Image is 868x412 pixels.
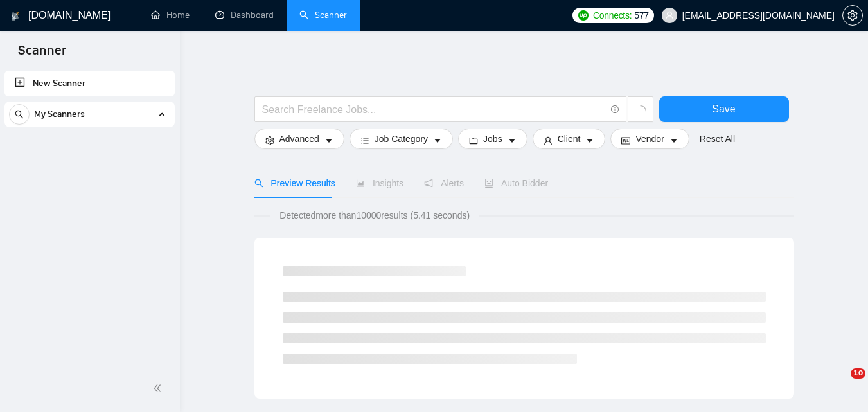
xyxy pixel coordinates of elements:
span: My Scanners [34,102,85,127]
span: 10 [851,368,865,379]
button: barsJob Categorycaret-down [350,129,453,149]
span: Auto Bidder [484,178,548,188]
li: My Scanners [4,102,175,132]
span: caret-down [669,136,678,145]
span: bars [360,136,369,145]
span: Detected more than 10000 results (5.41 seconds) [270,208,479,222]
span: caret-down [324,136,333,145]
span: Vendor [635,132,664,146]
span: Connects: [593,8,632,22]
button: settingAdvancedcaret-down [254,129,344,149]
span: Save [712,101,735,117]
span: user [544,136,553,145]
img: logo [11,6,20,26]
a: searchScanner [299,10,347,21]
li: New Scanner [4,71,175,96]
span: search [10,110,29,119]
button: userClientcaret-down [533,129,606,149]
span: Jobs [483,132,502,146]
iframe: Intercom live chat [824,368,855,399]
span: Job Category [375,132,428,146]
a: New Scanner [15,71,164,96]
button: Save [659,96,789,122]
span: Advanced [279,132,319,146]
span: double-left [153,382,166,395]
a: setting [842,10,863,21]
span: Scanner [8,41,76,68]
button: setting [842,5,863,26]
span: caret-down [508,136,517,145]
span: area-chart [356,179,365,188]
span: Client [558,132,581,146]
span: robot [484,179,493,188]
span: caret-down [585,136,594,145]
span: user [665,11,674,20]
span: idcard [621,136,630,145]
a: Reset All [700,132,735,146]
span: Alerts [424,178,464,188]
span: info-circle [611,105,619,114]
span: setting [843,10,862,21]
span: notification [424,179,433,188]
span: caret-down [433,136,442,145]
span: 577 [634,8,648,22]
input: Search Freelance Jobs... [262,102,605,118]
span: loading [635,105,646,117]
span: Insights [356,178,403,188]
span: search [254,179,263,188]
button: folderJobscaret-down [458,129,527,149]
a: homeHome [151,10,190,21]
a: dashboardDashboard [215,10,274,21]
button: idcardVendorcaret-down [610,129,689,149]
img: upwork-logo.png [578,10,589,21]
span: setting [265,136,274,145]
span: Preview Results [254,178,335,188]
span: folder [469,136,478,145]
button: search [9,104,30,125]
